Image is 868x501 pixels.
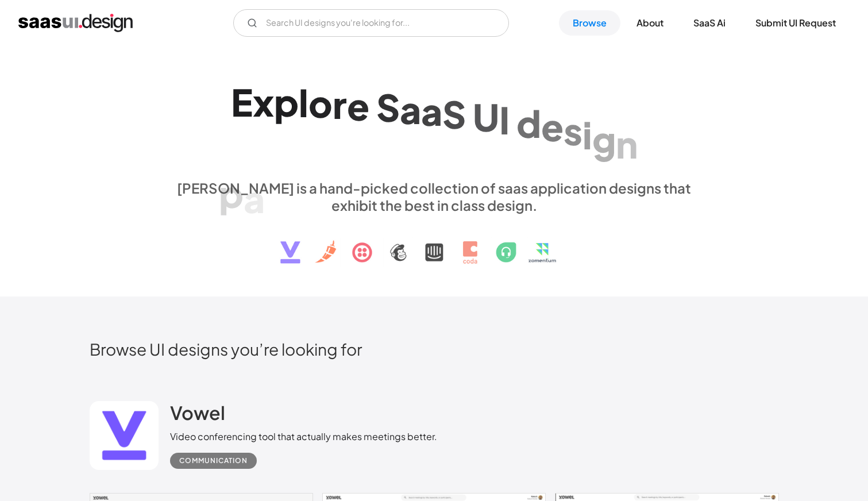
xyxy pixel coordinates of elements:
div: a [244,176,265,221]
div: d [516,101,541,145]
div: x [253,80,274,124]
div: i [582,113,592,157]
div: e [347,83,369,128]
div: S [376,85,400,129]
div: e [541,105,564,149]
div: E [231,80,253,124]
a: home [18,14,133,32]
div: l [299,80,308,125]
div: p [219,171,244,215]
div: s [564,108,582,152]
div: I [499,98,510,142]
a: About [623,10,677,36]
div: Video conferencing tool that actually makes meetings better. [170,430,437,444]
a: Submit UI Request [742,10,850,36]
div: o [308,81,333,125]
a: Browse [559,10,620,36]
div: a [421,89,442,133]
h2: Vowel [170,401,225,424]
div: n [616,122,638,166]
div: r [333,82,347,126]
a: Vowel [170,401,225,430]
div: Communication [179,454,248,468]
a: SaaS Ai [680,10,739,36]
input: Search UI designs you're looking for... [233,9,509,37]
h1: Explore SaaS UI design patterns & interactions. [170,80,699,168]
div: g [592,117,616,161]
h2: Browse UI designs you’re looking for [90,339,779,359]
img: text, icon, saas logo [260,214,608,273]
div: p [274,80,299,124]
div: S [442,91,466,136]
div: a [400,87,421,131]
div: [PERSON_NAME] is a hand-picked collection of saas application designs that exhibit the best in cl... [170,179,699,214]
div: U [473,94,499,138]
form: Email Form [233,9,509,37]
